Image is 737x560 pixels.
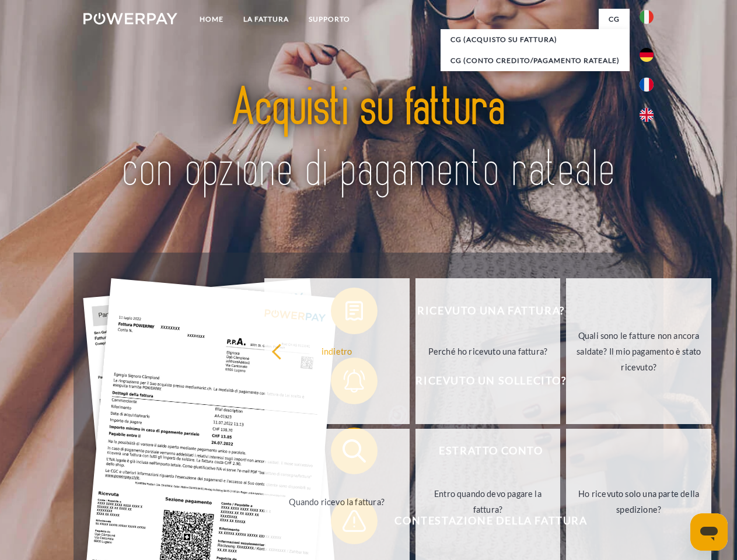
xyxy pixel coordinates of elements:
[640,48,654,62] img: de
[299,9,360,30] a: Supporto
[566,278,711,424] a: Quali sono le fatture non ancora saldate? Il mio pagamento è stato ricevuto?
[422,343,554,359] div: Perché ho ricevuto una fattura?
[441,29,630,50] a: CG (Acquisto su fattura)
[640,10,654,24] img: it
[83,13,177,24] img: logo-powerpay-white.svg
[573,486,704,517] div: Ho ricevuto solo una parte della spedizione?
[640,108,654,122] img: en
[111,56,626,223] img: title-powerpay_it.svg
[233,9,299,30] a: LA FATTURA
[190,9,233,30] a: Home
[640,78,654,92] img: fr
[271,494,403,509] div: Quando ricevo la fattura?
[441,50,630,71] a: CG (Conto Credito/Pagamento rateale)
[573,327,704,374] div: Quali sono le fatture non ancora saldate? Il mio pagamento è stato ricevuto?
[422,486,554,517] div: Entro quando devo pagare la fattura?
[690,513,728,551] iframe: Pulsante per aprire la finestra di messaggistica
[599,9,630,30] a: CG
[271,343,403,359] div: indietro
